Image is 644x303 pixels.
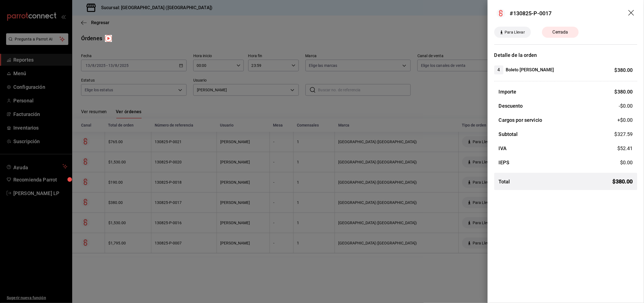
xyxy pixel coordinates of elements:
[615,67,633,73] span: $ 380.00
[499,145,507,152] h3: IVA
[499,178,510,185] h3: Total
[499,130,518,138] h3: Subtotal
[620,160,633,165] span: $ 0.00
[499,116,542,124] h3: Cargos por servicio
[613,177,633,186] span: $ 380.00
[499,102,523,110] h3: Descuento
[628,10,635,17] button: drag
[494,67,503,73] span: 4
[510,9,552,17] div: #130825-P-0017
[105,35,112,42] img: Tooltip marker
[549,29,572,36] span: Cerrada
[615,89,633,95] span: $ 380.00
[499,159,510,166] h3: IEPS
[506,67,554,73] h4: Boleto [PERSON_NAME]
[494,51,637,59] h3: Detalle de la orden
[617,145,633,151] span: $ 52.41
[499,88,517,95] h3: Importe
[615,131,633,137] span: $ 327.59
[503,29,527,35] span: Para Llevar
[619,102,633,110] span: -$0.00
[617,116,633,124] span: +$ 0.00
